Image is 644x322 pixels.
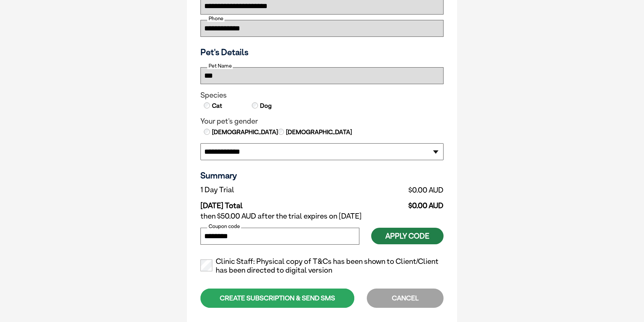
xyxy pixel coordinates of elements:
label: Phone [207,16,224,22]
td: $0.00 AUD [333,184,444,196]
label: Coupon code [207,223,241,229]
input: Clinic Staff: Physical copy of T&Cs has been shown to Client/Client has been directed to digital ... [200,259,212,271]
div: CREATE SUBSCRIPTION & SEND SMS [200,289,354,308]
legend: Your pet's gender [200,117,444,126]
h3: Summary [200,170,444,180]
div: CANCEL [367,289,444,308]
td: [DATE] Total [200,196,333,210]
td: then $50.00 AUD after the trial expires on [DATE] [200,210,444,222]
button: Apply Code [371,228,444,244]
label: Clinic Staff: Physical copy of T&Cs has been shown to Client/Client has been directed to digital ... [200,257,444,275]
h3: Pet's Details [198,47,446,57]
legend: Species [200,91,444,100]
td: $0.00 AUD [333,196,444,210]
td: 1 Day Trial [200,184,333,196]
